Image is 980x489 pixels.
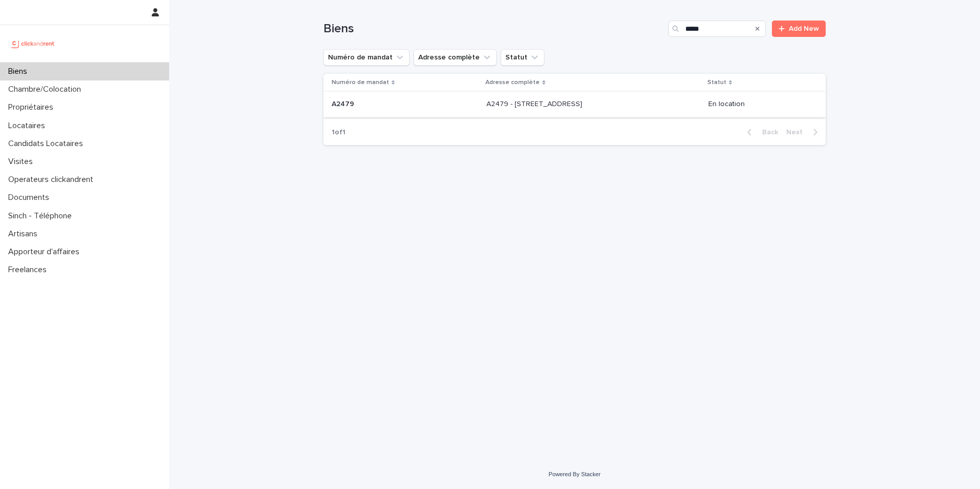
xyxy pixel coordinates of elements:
[323,120,354,145] p: 1 of 1
[8,33,58,54] img: UCB0brd3T0yccxBKYDjQ
[323,92,826,117] tr: A2479A2479 A2479 - [STREET_ADDRESS]A2479 - [STREET_ADDRESS] En location
[668,21,766,37] input: Search
[4,139,91,149] p: Candidats Locataires
[789,25,819,32] span: Add New
[486,98,584,109] p: A2479 - [STREET_ADDRESS]
[323,22,664,36] h1: Biens
[739,128,782,137] button: Back
[4,85,89,94] p: Chambre/Colocation
[501,49,544,66] button: Statut
[708,100,809,109] p: En location
[782,128,826,137] button: Next
[323,49,410,66] button: Numéro de mandat
[4,247,88,257] p: Apporteur d'affaires
[485,77,540,88] p: Adresse complète
[4,103,62,112] p: Propriétaires
[786,129,809,136] span: Next
[4,211,80,221] p: Sinch - Téléphone
[4,121,53,131] p: Locataires
[548,471,600,477] a: Powered By Stacker
[772,21,826,37] a: Add New
[4,175,101,185] p: Operateurs clickandrent
[756,129,778,136] span: Back
[4,193,57,202] p: Documents
[4,157,41,167] p: Visites
[707,77,726,88] p: Statut
[332,98,356,109] p: A2479
[4,229,46,239] p: Artisans
[4,67,35,76] p: Biens
[332,77,389,88] p: Numéro de mandat
[4,265,55,275] p: Freelances
[414,49,497,66] button: Adresse complète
